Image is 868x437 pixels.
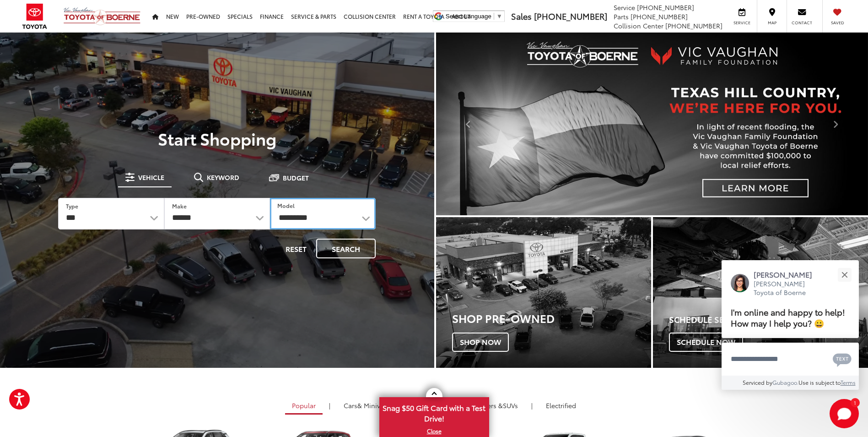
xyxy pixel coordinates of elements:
[631,12,688,21] span: [PHONE_NUMBER]
[436,217,651,368] a: Shop Pre-Owned Shop Now
[63,7,141,26] img: Vic Vaughan Toyota of Boerne
[614,12,629,21] span: Parts
[653,217,868,368] div: Toyota
[754,279,821,297] p: [PERSON_NAME] Toyota of Boerne
[669,315,868,324] h4: Schedule Service
[452,312,651,324] h3: Shop Pre-Owned
[456,398,525,413] a: SUVs
[830,349,854,369] button: Chat with SMS
[494,13,494,20] span: ​
[614,3,635,12] span: Service
[803,51,868,197] button: Click to view next picture.
[277,202,295,209] label: Model
[436,217,651,368] div: Toyota
[833,352,852,367] svg: Text
[830,399,859,428] button: Toggle Chat Window
[841,378,856,386] a: Terms
[722,343,859,376] textarea: Type your message
[762,20,782,26] span: Map
[380,398,488,426] span: Snag $50 Gift Card with a Test Drive!
[798,378,841,386] span: Use is subject to
[337,398,395,413] a: Cars
[534,10,607,22] span: [PHONE_NUMBER]
[38,129,396,147] p: Start Shopping
[731,306,845,329] span: I'm online and happy to help! How may I help you? 😀
[496,13,502,20] span: ▼
[539,398,583,413] a: Electrified
[66,202,78,210] label: Type
[452,333,509,352] span: Shop Now
[754,269,821,279] p: [PERSON_NAME]
[327,401,333,410] li: |
[665,21,722,30] span: [PHONE_NUMBER]
[854,400,856,404] span: 1
[529,401,535,410] li: |
[278,239,314,258] button: Reset
[207,174,239,180] span: Keyword
[283,175,309,181] span: Budget
[827,20,847,26] span: Saved
[285,398,323,415] a: Popular
[743,378,772,386] span: Serviced by
[172,202,187,210] label: Make
[792,20,812,26] span: Contact
[436,51,501,197] button: Click to view previous picture.
[835,265,854,284] button: Close
[446,13,491,20] span: Select Language
[732,20,752,26] span: Service
[357,401,388,410] span: & Minivan
[722,260,859,390] div: Close[PERSON_NAME][PERSON_NAME] Toyota of BoerneI'm online and happy to help! How may I help you?...
[653,217,868,368] a: Schedule Service Schedule Now
[138,174,164,180] span: Vehicle
[637,3,694,12] span: [PHONE_NUMBER]
[669,333,743,352] span: Schedule Now
[316,239,376,258] button: Search
[772,378,798,386] a: Gubagoo.
[511,10,532,22] span: Sales
[830,399,859,428] svg: Start Chat
[614,21,663,30] span: Collision Center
